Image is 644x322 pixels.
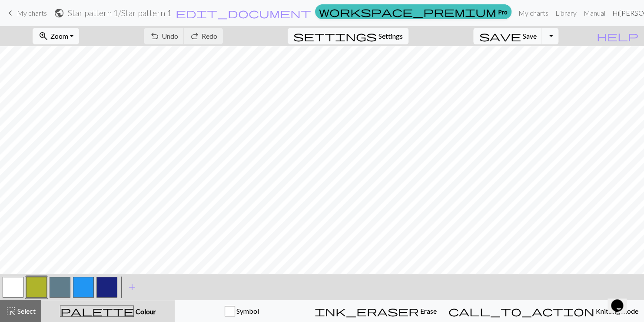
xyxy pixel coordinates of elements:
[54,7,64,19] span: public
[473,28,542,44] button: Save
[60,305,133,317] span: palette
[38,30,49,42] span: zoom_in
[5,7,16,19] span: keyboard_arrow_left
[309,300,443,322] button: Erase
[552,4,580,22] a: Library
[134,307,156,315] span: Colour
[288,28,408,44] button: SettingsSettings
[419,307,437,315] span: Erase
[6,305,16,317] span: highlight_alt
[522,32,536,40] span: Save
[33,28,79,44] button: Zoom
[68,8,172,18] h2: Star pattern 1 / Star pattern 1
[315,4,511,19] a: Pro
[515,4,552,22] a: My charts
[41,300,175,322] button: Colour
[443,300,644,322] button: Knitting mode
[293,30,377,42] span: settings
[235,307,259,315] span: Symbol
[175,300,309,322] button: Symbol
[580,4,609,22] a: Manual
[479,30,521,42] span: save
[293,31,377,41] i: Settings
[319,6,496,18] span: workspace_premium
[378,31,403,41] span: Settings
[448,305,594,317] span: call_to_action
[127,281,137,293] span: add
[607,287,635,313] iframe: chat widget
[597,30,638,42] span: help
[176,7,311,19] span: edit_document
[16,307,36,315] span: Select
[5,6,47,20] a: My charts
[594,307,638,315] span: Knitting mode
[50,32,68,40] span: Zoom
[315,305,419,317] span: ink_eraser
[17,9,47,17] span: My charts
